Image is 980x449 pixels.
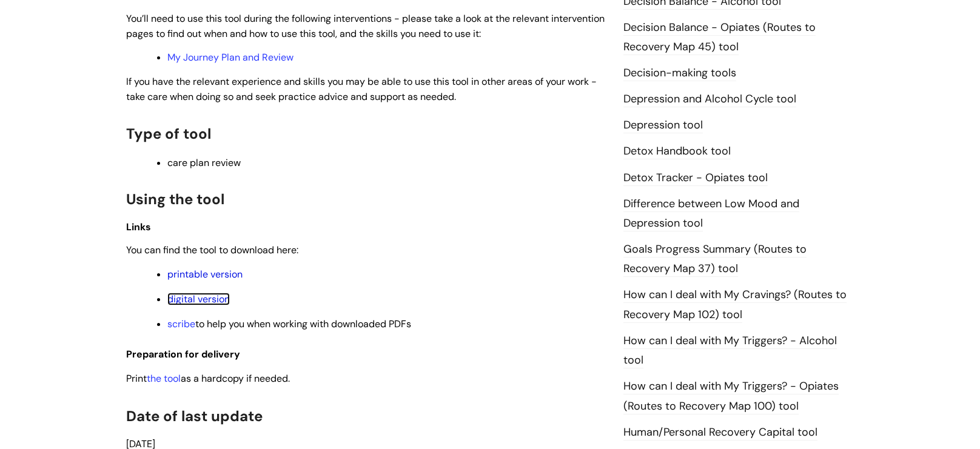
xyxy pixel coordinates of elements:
[623,287,847,322] a: How can I deal with My Cravings? (Routes to Recovery Map 102) tool
[623,196,799,231] a: Difference between Low Mood and Depression tool
[126,221,151,233] span: Links
[147,372,181,385] a: the tool
[167,318,195,330] a: scribe
[623,242,807,277] a: Goals Progress Summary (Routes to Recovery Map 37) tool
[126,407,263,425] span: Date of last update
[623,425,817,441] a: Human/Personal Recovery Capital tool
[167,268,243,281] a: printable version
[623,65,736,81] a: Decision-making tools
[126,12,605,40] span: You’ll need to use this tool during the following interventions - please take a look at the relev...
[623,379,839,414] a: How can I deal with My Triggers? - Opiates (Routes to Recovery Map 100) tool
[623,20,816,55] a: Decision Balance - Opiates (Routes to Recovery Map 45) tool
[126,124,211,143] span: Type of tool
[126,372,290,385] span: Print as a hardcopy if needed.
[126,190,224,208] span: Using the tool
[623,91,796,107] a: Depression and Alcohol Cycle tool
[623,333,837,368] a: How can I deal with My Triggers? - Alcohol tool
[167,293,230,305] a: digital version
[167,318,411,330] span: to help you when working with downloaded PDFs
[126,75,597,103] span: If you have the relevant experience and skills you may be able to use this tool in other areas of...
[167,51,294,64] a: My Journey Plan and Review
[623,118,703,133] a: Depression tool
[167,156,241,169] span: care plan review
[126,244,298,256] span: You can find the tool to download here:
[126,348,240,361] span: Preparation for delivery
[623,144,731,159] a: Detox Handbook tool
[623,170,768,186] a: Detox Tracker - Opiates tool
